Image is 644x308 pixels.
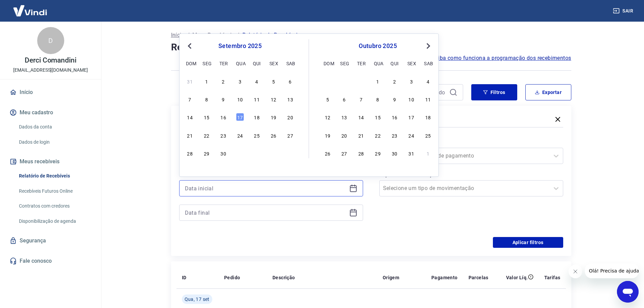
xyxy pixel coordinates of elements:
[186,131,194,139] div: Choose domingo, 21 de setembro de 2025
[544,274,560,281] p: Tarifas
[286,131,294,139] div: Choose sábado, 27 de setembro de 2025
[506,274,528,281] p: Valor Líq.
[185,76,295,158] div: month 2025-09
[340,95,348,103] div: Choose segunda-feira, 6 de outubro de 2025
[236,77,244,85] div: Choose quarta-feira, 3 de setembro de 2025
[219,59,228,67] div: ter
[390,77,399,85] div: Choose quinta-feira, 2 de outubro de 2025
[374,149,382,157] div: Choose quarta-feira, 29 de outubro de 2025
[471,84,517,100] button: Filtros
[424,131,432,139] div: Choose sábado, 25 de outubro de 2025
[424,42,432,50] button: Next Month
[585,263,639,278] iframe: Mensagem da empresa
[407,131,415,139] div: Choose sexta-feira, 24 de outubro de 2025
[192,31,234,39] a: Meus Recebíveis
[340,149,348,157] div: Choose segunda-feira, 27 de outubro de 2025
[8,105,93,120] button: Meu cadastro
[13,67,88,74] p: [EMAIL_ADDRESS][DOMAIN_NAME]
[253,149,261,157] div: Choose quinta-feira, 2 de outubro de 2025
[390,59,399,67] div: qui
[16,214,93,228] a: Disponibilização de agenda
[383,274,399,281] p: Origem
[186,77,194,85] div: Choose domingo, 31 de agosto de 2025
[269,59,278,67] div: sex
[324,77,332,85] div: Choose domingo, 28 de setembro de 2025
[469,274,488,281] p: Parcelas
[16,199,93,213] a: Contratos com credores
[269,131,278,139] div: Choose sexta-feira, 26 de setembro de 2025
[374,95,382,103] div: Choose quarta-feira, 8 de outubro de 2025
[186,113,194,121] div: Choose domingo, 14 de setembro de 2025
[186,59,194,67] div: dom
[390,131,399,139] div: Choose quinta-feira, 23 de outubro de 2025
[324,149,332,157] div: Choose domingo, 26 de outubro de 2025
[242,31,301,39] p: Relatório de Recebíveis
[16,120,93,134] a: Dados da conta
[357,95,365,103] div: Choose terça-feira, 7 de outubro de 2025
[357,149,365,157] div: Choose terça-feira, 28 de outubro de 2025
[236,59,244,67] div: qua
[569,265,582,278] iframe: Fechar mensagem
[269,113,278,121] div: Choose sexta-feira, 19 de setembro de 2025
[219,95,228,103] div: Choose terça-feira, 9 de setembro de 2025
[407,95,415,103] div: Choose sexta-feira, 10 de outubro de 2025
[202,113,211,121] div: Choose segunda-feira, 15 de setembro de 2025
[269,95,278,103] div: Choose sexta-feira, 12 de setembro de 2025
[202,149,211,157] div: Choose segunda-feira, 29 de setembro de 2025
[269,77,278,85] div: Choose sexta-feira, 5 de setembro de 2025
[186,42,194,50] button: Previous Month
[374,77,382,85] div: Choose quarta-feira, 1 de outubro de 2025
[187,31,190,39] p: /
[16,184,93,198] a: Recebíveis Futuros Online
[407,113,415,121] div: Choose sexta-feira, 17 de outubro de 2025
[25,57,76,64] p: Derci Comandini
[617,281,639,303] iframe: Botão para abrir a janela de mensagens
[253,59,261,67] div: qui
[357,77,365,85] div: Choose terça-feira, 30 de setembro de 2025
[612,5,636,17] button: Sair
[374,113,382,121] div: Choose quarta-feira, 15 de outubro de 2025
[219,77,228,85] div: Choose terça-feira, 2 de setembro de 2025
[253,131,261,139] div: Choose quinta-feira, 25 de setembro de 2025
[182,274,187,281] p: ID
[381,138,562,146] label: Forma de Pagamento
[8,0,52,21] img: Vindi
[253,77,261,85] div: Choose quinta-feira, 4 de setembro de 2025
[171,41,571,54] h4: Relatório de Recebíveis
[390,95,399,103] div: Choose quinta-feira, 9 de outubro de 2025
[269,149,278,157] div: Choose sexta-feira, 3 de outubro de 2025
[286,59,294,67] div: sab
[202,59,211,67] div: seg
[324,113,332,121] div: Choose domingo, 12 de outubro de 2025
[185,42,295,50] div: setembro 2025
[374,131,382,139] div: Choose quarta-feira, 22 de outubro de 2025
[424,59,432,67] div: sab
[186,149,194,157] div: Choose domingo, 28 de setembro de 2025
[407,149,415,157] div: Choose sexta-feira, 31 de outubro de 2025
[390,113,399,121] div: Choose quinta-feira, 16 de outubro de 2025
[340,113,348,121] div: Choose segunda-feira, 13 de outubro de 2025
[237,31,239,39] p: /
[185,296,210,303] span: Qua, 17 set
[390,149,399,157] div: Choose quinta-feira, 30 de outubro de 2025
[8,254,93,268] a: Fale conosco
[236,149,244,157] div: Choose quarta-feira, 1 de outubro de 2025
[407,59,415,67] div: sex
[324,131,332,139] div: Choose domingo, 19 de outubro de 2025
[324,95,332,103] div: Choose domingo, 5 de outubro de 2025
[493,237,563,248] button: Aplicar filtros
[253,113,261,121] div: Choose quinta-feira, 18 de setembro de 2025
[8,154,93,169] button: Meus recebíveis
[381,171,562,179] label: Tipo de Movimentação
[185,183,347,193] input: Data inicial
[432,54,571,62] span: Saiba como funciona a programação dos recebimentos
[202,95,211,103] div: Choose segunda-feira, 8 de setembro de 2025
[224,274,240,281] p: Pedido
[525,84,571,100] button: Exportar
[431,274,458,281] p: Pagamento
[37,27,64,54] div: D
[424,149,432,157] div: Choose sábado, 1 de novembro de 2025
[236,95,244,103] div: Choose quarta-feira, 10 de setembro de 2025
[171,31,185,39] a: Início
